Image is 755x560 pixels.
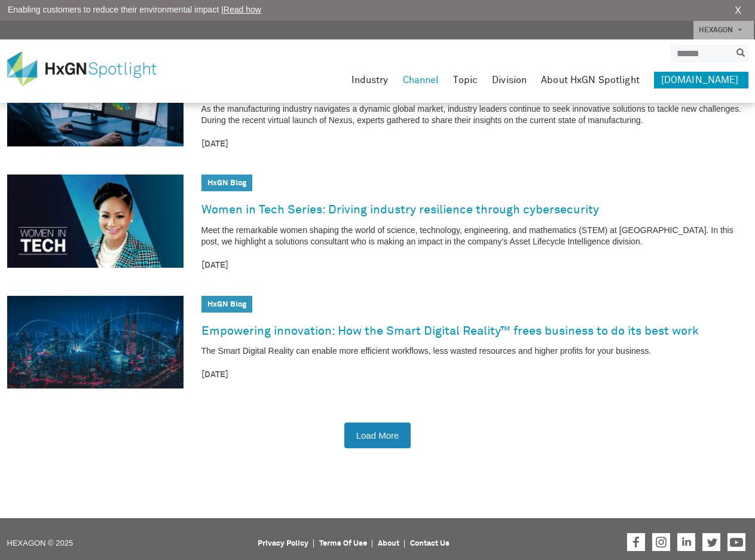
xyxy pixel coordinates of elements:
[201,200,599,219] a: Women in Tech Series: Driving industry resilience through cybersecurity
[492,72,527,88] a: Division
[378,540,399,547] a: About
[201,322,699,341] a: Empowering innovation: How the Smart Digital Reality™ frees business to do its best work
[201,345,748,357] p: The Smart Digital Reality can enable more efficient workflows, less wasted resources and higher p...
[351,72,389,88] a: Industry
[207,301,246,308] a: HxGN Blog
[344,423,411,448] button: Load More
[201,103,748,126] p: As the manufacturing industry navigates a dynamic global market, industry leaders continue to see...
[224,5,261,14] a: Read how
[728,533,745,551] a: Hexagon on Youtube
[7,296,184,388] img: Empowering innovation: How the Smart Digital Reality™ frees business to do its best work
[201,259,748,272] time: [DATE]
[627,533,645,551] a: Hexagon on Facebook
[319,540,367,547] a: Terms Of Use
[8,4,261,16] span: Enabling customers to reduce their environmental impact |
[453,72,478,88] a: Topic
[207,179,246,187] a: HxGN Blog
[201,369,748,381] time: [DATE]
[652,533,670,551] a: Hexagon on Instagram
[702,533,720,551] a: Hexagon on Twitter
[410,540,450,547] a: Contact Us
[693,21,754,39] a: HEXAGON
[541,72,640,88] a: About HxGN Spotlight
[654,72,748,88] a: [DOMAIN_NAME]
[7,51,175,86] img: HxGN Spotlight
[7,175,184,267] img: Women in Tech Series: Driving industry resilience through cybersecurity
[258,540,308,547] a: Privacy Policy
[201,225,748,247] p: Meet the remarkable women shaping the world of science, technology, engineering, and mathematics ...
[677,533,695,551] a: Hexagon on LinkedIn
[201,138,748,151] time: [DATE]
[735,4,741,18] a: X
[403,72,439,88] a: Channel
